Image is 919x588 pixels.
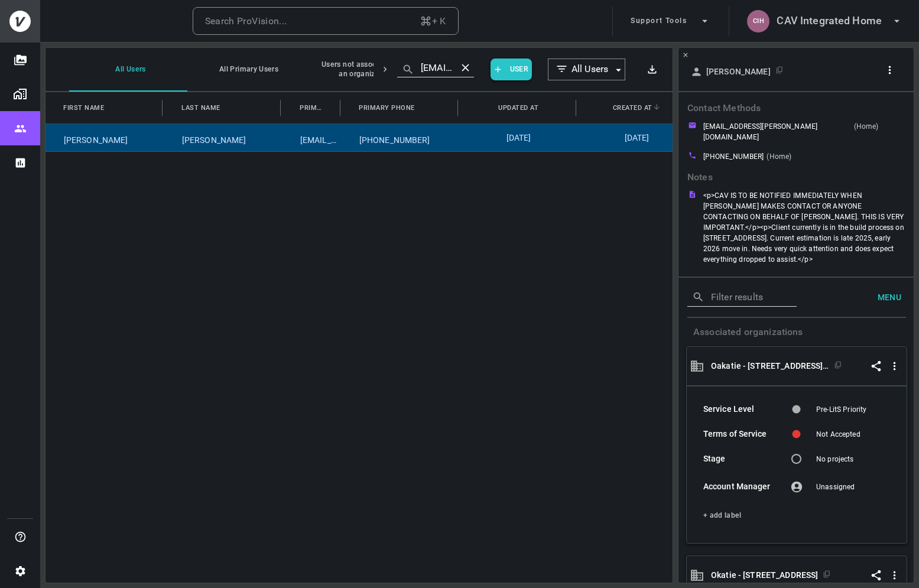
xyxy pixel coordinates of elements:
[816,482,890,492] div: Unassigned
[681,50,690,60] button: Close Side Panel
[706,66,771,77] p: [PERSON_NAME]
[341,124,459,151] div: [PHONE_NUMBER]
[703,428,777,441] h6: Terms of Service
[678,318,915,346] h6: Associated organizations
[641,59,663,80] button: Export results
[421,59,457,77] input: Filter
[777,12,882,30] h6: CAV Integrated Home
[193,7,459,35] button: Search ProVision...+ K
[742,7,908,36] button: CIHCAV Integrated Home
[682,51,689,59] svg: Close Side Panel
[63,102,104,114] span: First Name
[703,509,741,522] button: + add label
[868,287,906,308] button: Menu
[816,429,890,440] div: Not Accepted
[498,102,538,114] span: Updated At
[569,63,610,76] span: All Users
[703,121,851,142] p: [EMAIL_ADDRESS][PERSON_NAME][DOMAIN_NAME]
[687,102,906,121] p: Contact Methods
[181,102,220,114] span: Last Name
[46,124,164,151] div: [PERSON_NAME]
[687,171,906,190] p: Contact Methods
[703,403,777,416] h6: Service Level
[359,102,415,114] span: Primary Phone
[491,59,532,80] button: User
[69,47,187,92] button: All Users
[816,404,867,415] div: Pre-LitS Priority
[164,124,282,151] div: [PERSON_NAME]
[703,190,906,265] div: <p>CAV IS TO BE NOTIFIED IMMEDIATELY WHEN [PERSON_NAME] MAKES CONTACT OR ANYONE CONTACTING ON BEH...
[703,453,777,466] h6: Stage
[854,121,879,145] p: (Home)
[577,124,696,151] div: [DATE]
[205,13,287,30] div: Search ProVision...
[711,288,780,306] input: Filter results
[282,124,341,151] div: [EMAIL_ADDRESS][PERSON_NAME][DOMAIN_NAME]
[300,102,323,114] span: Primary Email
[703,480,777,493] h6: Account Manager
[711,570,818,580] p: Open organization
[747,10,769,33] div: CIH
[459,124,577,151] div: [DATE]
[46,124,696,152] div: Press SPACE to select this row.
[613,102,652,114] span: Created At
[711,360,829,371] p: Open organization
[420,13,446,30] div: + K
[626,7,716,36] button: Support Tools
[816,454,890,464] div: No projects
[767,151,791,165] p: (Home)
[13,87,27,101] img: Organizations page icon
[703,151,764,162] p: [PHONE_NUMBER]
[306,47,424,92] button: Users not associated with an organization
[187,47,306,92] button: All Primary Users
